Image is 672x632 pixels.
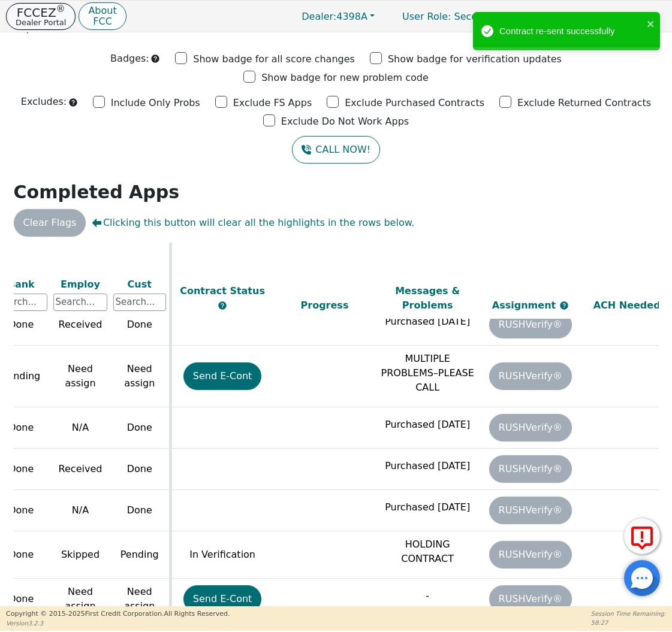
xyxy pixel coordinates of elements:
div: Progress [276,298,373,312]
td: N/A [50,489,110,531]
button: FCCEZ®Dealer Portal [6,3,76,30]
p: Secondary [390,5,517,28]
td: Done [110,489,170,531]
p: Show badge for all score changes [193,52,355,66]
p: Purchased [DATE] [379,459,476,473]
p: Version 3.2.3 [6,619,230,628]
sup: ® [56,4,65,14]
p: 58:27 [591,618,666,627]
span: Contract Status [180,285,265,296]
input: Search... [53,293,107,311]
button: AboutFCC [79,2,126,31]
span: Assignment [492,299,559,310]
td: Received [50,448,110,489]
td: Need assign [110,345,170,407]
a: User Role: Secondary [390,5,517,28]
strong: Completed Apps [14,182,180,202]
td: Received [50,304,110,345]
button: Report Error to FCC [624,518,660,554]
span: All Rights Reserved. [164,610,230,618]
p: FCCEZ [16,7,66,19]
p: HOLDING CONTRACT [379,537,476,566]
p: Show badge for new problem code [261,71,429,85]
button: Dealer:4398A [289,7,387,26]
button: Send E-Cont [183,585,262,613]
td: Pending [110,531,170,578]
span: Clicking this button will clear all the highlights in the rows below. [92,216,414,230]
p: Badges: [110,52,149,66]
td: Done [110,448,170,489]
p: Exclude Purchased Contracts [345,96,484,110]
p: Excludes: [21,95,67,109]
span: Dealer: [302,11,336,22]
p: Exclude Returned Contracts [517,96,651,110]
td: In Verification [170,531,273,578]
td: Need assign [110,578,170,619]
div: Contract re-sent successfully [499,25,643,38]
button: CALL NOW! [292,136,380,164]
td: Done [110,304,170,345]
div: Cust [113,277,166,292]
p: Purchased [DATE] [379,418,476,432]
p: Session Time Remaining: [591,609,666,618]
p: About [88,6,116,16]
button: Send E-Cont [183,362,262,390]
input: Search... [113,293,166,311]
span: User Role : [402,11,451,22]
p: Include Only Probs [111,96,200,110]
p: Dealer Portal [16,19,66,26]
p: FCC [88,17,116,26]
td: Skipped [50,531,110,578]
p: MULTIPLE PROBLEMS–PLEASE CALL [379,352,476,395]
span: ACH Needed [593,299,664,310]
td: Need assign [50,345,110,407]
p: Exclude Do Not Work Apps [281,114,409,129]
td: Done [110,407,170,448]
td: N/A [50,407,110,448]
p: Exclude FS Apps [233,96,312,110]
p: Copyright © 2015- 2025 First Credit Corporation. [6,609,230,619]
button: 4398A:[PERSON_NAME] [520,7,666,26]
p: Purchased [DATE] [379,500,476,515]
p: Purchased [DATE] [379,315,476,329]
div: Messages & Problems [379,283,476,312]
div: Employ [53,277,107,292]
span: 4398A [302,11,367,22]
button: close [647,17,655,31]
p: Show badge for verification updates [388,52,562,66]
td: Need assign [50,578,110,619]
p: - [379,589,476,603]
